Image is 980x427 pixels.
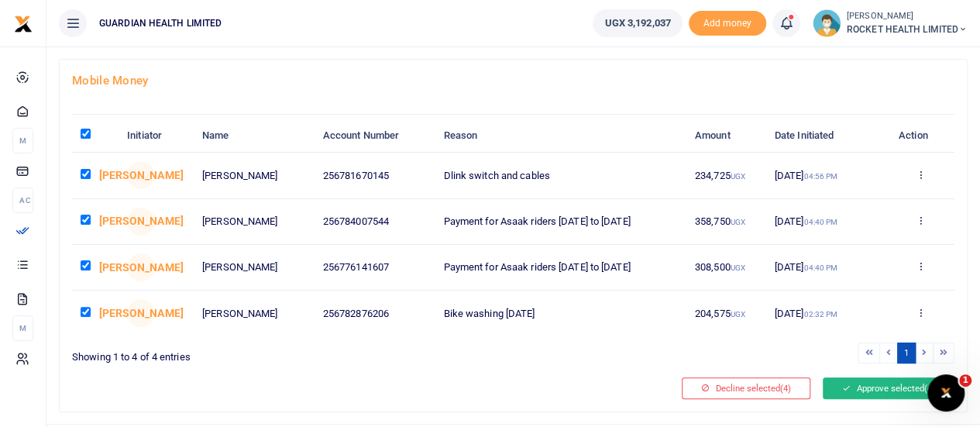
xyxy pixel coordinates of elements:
small: 02:32 PM [803,310,837,319]
li: Wallet ballance [586,9,688,37]
span: GUARDIAN HEALTH LIMITED [93,16,228,30]
li: Toup your wallet [689,11,766,36]
td: [PERSON_NAME] [194,153,315,198]
span: 1 [959,374,971,387]
a: UGX 3,192,037 [593,9,682,37]
th: Account Number: activate to sort column ascending [315,119,435,153]
span: Jessica Asemo [127,208,155,236]
small: [PERSON_NAME] [847,10,968,23]
div: Showing 1 to 4 of 4 entries [72,341,507,365]
li: M [12,315,33,341]
td: [PERSON_NAME] [194,199,315,245]
button: Approve selected(4) [823,377,954,399]
td: [DATE] [766,291,887,336]
small: 04:40 PM [803,218,837,226]
th: Initiator: activate to sort column ascending [119,119,194,153]
a: logo-small logo-large logo-large [14,17,33,29]
small: 04:56 PM [803,172,837,181]
small: UGX [731,218,745,226]
td: 204,575 [686,291,766,336]
td: Payment for Asaak riders [DATE] to [DATE] [435,199,686,245]
span: Jessica Asemo [127,299,155,327]
td: [PERSON_NAME] [194,291,315,336]
td: 256782876206 [315,291,435,336]
td: 256776141607 [315,245,435,291]
td: 358,750 [686,199,766,245]
small: UGX [731,263,745,272]
span: (4) [924,383,935,394]
iframe: Intercom live chat [927,374,965,412]
span: ROCKET HEALTH LIMITED [847,22,968,36]
button: Decline selected(4) [682,377,810,399]
span: Jessica Asemo [127,161,155,189]
img: profile-user [813,9,841,37]
small: UGX [731,310,745,319]
td: [DATE] [766,245,887,291]
td: Dlink switch and cables [435,153,686,198]
span: (4) [780,383,791,394]
th: Amount: activate to sort column ascending [686,119,766,153]
td: 308,500 [686,245,766,291]
a: 1 [897,343,916,363]
td: 256781670145 [315,153,435,198]
th: Reason: activate to sort column ascending [435,119,686,153]
li: M [12,128,33,153]
th: Action: activate to sort column ascending [886,119,954,153]
td: 234,725 [686,153,766,198]
td: [DATE] [766,153,887,198]
th: Date Initiated: activate to sort column ascending [766,119,887,153]
th: : activate to sort column descending [72,119,119,153]
span: UGX 3,192,037 [604,15,670,31]
td: [PERSON_NAME] [194,245,315,291]
a: Add money [689,16,766,28]
th: Name: activate to sort column ascending [194,119,315,153]
td: 256784007544 [315,199,435,245]
td: Payment for Asaak riders [DATE] to [DATE] [435,245,686,291]
li: Ac [12,188,33,213]
small: 04:40 PM [803,263,837,272]
img: logo-small [14,15,33,33]
td: [DATE] [766,199,887,245]
span: Jessica Asemo [127,253,155,281]
h4: Mobile Money [72,72,954,89]
small: UGX [731,172,745,181]
td: Bike washing [DATE] [435,291,686,336]
span: Add money [689,11,766,36]
a: profile-user [PERSON_NAME] ROCKET HEALTH LIMITED [813,9,968,37]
